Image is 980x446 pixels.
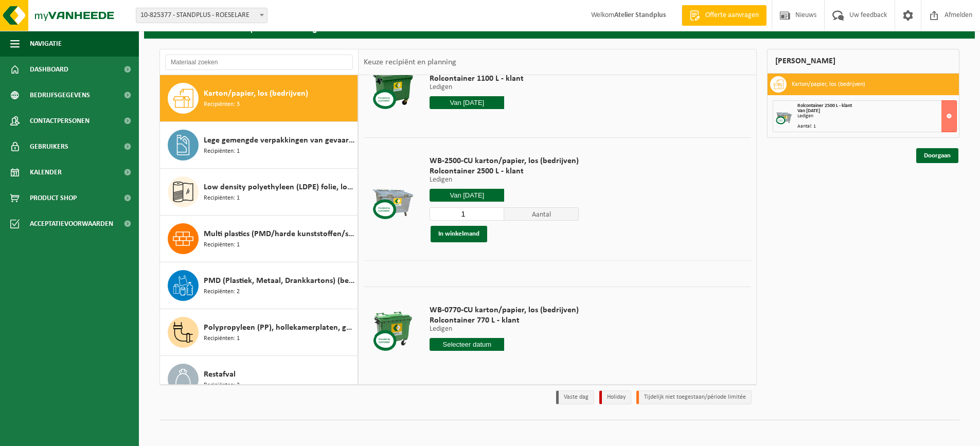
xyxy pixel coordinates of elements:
[797,103,852,109] span: Rolcontainer 2500 L - klant
[636,390,752,404] li: Tijdelijk niet toegestaan/période limitée
[430,84,579,91] p: Ledigen
[204,193,240,203] span: Recipiënten: 1
[703,10,761,21] span: Offerte aanvragen
[136,8,268,23] span: 10-825377 - STANDPLUS - ROESELARE
[30,57,68,82] span: Dashboard
[430,166,579,176] span: Rolcontainer 2500 L - klant
[204,134,355,147] span: Lege gemengde verpakkingen van gevaarlijke stoffen
[136,8,267,23] span: 10-825377 - STANDPLUS - ROESELARE
[30,82,90,108] span: Bedrijfsgegevens
[30,185,77,211] span: Product Shop
[430,156,579,166] span: WB-2500-CU karton/papier, los (bedrijven)
[792,76,865,93] h3: Karton/papier, los (bedrijven)
[430,176,579,184] p: Ledigen
[160,122,358,169] button: Lege gemengde verpakkingen van gevaarlijke stoffen Recipiënten: 1
[30,159,62,185] span: Kalender
[204,147,240,156] span: Recipiënten: 1
[204,228,355,240] span: Multi plastics (PMD/harde kunststoffen/spanbanden/EPS/folie naturel/folie gemengd)
[204,368,236,381] span: Restafval
[204,381,240,390] span: Recipiënten: 3
[160,216,358,262] button: Multi plastics (PMD/harde kunststoffen/spanbanden/EPS/folie naturel/folie gemengd) Recipiënten: 1
[30,31,62,57] span: Navigatie
[599,390,631,404] li: Holiday
[797,114,956,119] div: Ledigen
[204,287,240,297] span: Recipiënten: 2
[430,96,504,109] input: Selecteer datum
[359,49,461,75] div: Keuze recipiënt en planning
[30,134,68,159] span: Gebruikers
[30,211,113,237] span: Acceptatievoorwaarden
[430,315,579,326] span: Rolcontainer 770 L - klant
[614,11,666,19] strong: Atelier Standplus
[797,124,956,129] div: Aantal: 1
[797,108,820,114] strong: Van [DATE]
[556,390,594,404] li: Vaste dag
[430,189,504,202] input: Selecteer datum
[430,326,579,333] p: Ledigen
[430,74,579,84] span: Rolcontainer 1100 L - klant
[204,87,308,100] span: Karton/papier, los (bedrijven)
[204,334,240,344] span: Recipiënten: 1
[160,309,358,356] button: Polypropyleen (PP), hollekamerplaten, gekleurd Recipiënten: 1
[160,169,358,216] button: Low density polyethyleen (LDPE) folie, los, gekleurd Recipiënten: 1
[204,322,355,334] span: Polypropyleen (PP), hollekamerplaten, gekleurd
[30,108,90,134] span: Contactpersonen
[160,75,358,122] button: Karton/papier, los (bedrijven) Recipiënten: 3
[430,338,504,351] input: Selecteer datum
[430,305,579,315] span: WB-0770-CU karton/papier, los (bedrijven)
[204,240,240,250] span: Recipiënten: 1
[682,5,767,26] a: Offerte aanvragen
[204,275,355,287] span: PMD (Plastiek, Metaal, Drankkartons) (bedrijven)
[916,148,958,163] a: Doorgaan
[504,207,579,221] span: Aantal
[160,262,358,309] button: PMD (Plastiek, Metaal, Drankkartons) (bedrijven) Recipiënten: 2
[767,49,959,74] div: [PERSON_NAME]
[165,55,353,70] input: Materiaal zoeken
[204,100,240,110] span: Recipiënten: 3
[160,356,358,403] button: Restafval Recipiënten: 3
[204,181,355,193] span: Low density polyethyleen (LDPE) folie, los, gekleurd
[431,226,487,242] button: In winkelmand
